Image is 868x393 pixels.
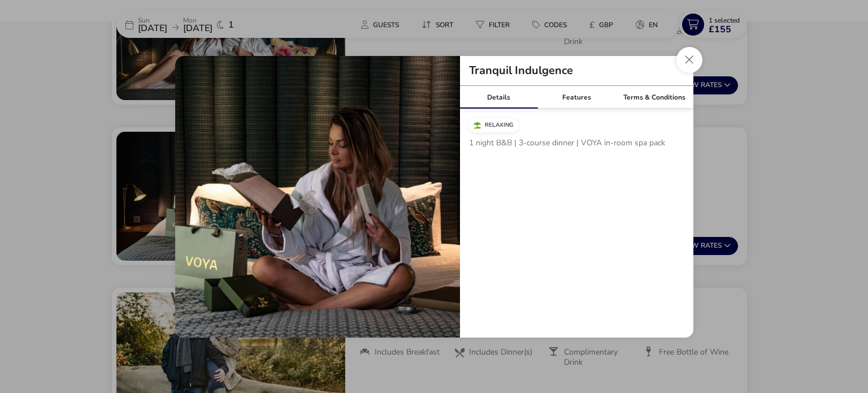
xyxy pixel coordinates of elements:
div: Features [537,86,615,109]
div: Details [460,86,538,109]
button: Close modal [676,47,702,73]
h2: Tranquil Indulgence [460,65,582,76]
div: Terms & Conditions [615,86,693,109]
p: 1 night B&B | 3-course dinner | VOYA in-room spa pack [469,137,684,153]
div: Relaxing [469,118,519,132]
div: tariffDetails [175,56,693,338]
